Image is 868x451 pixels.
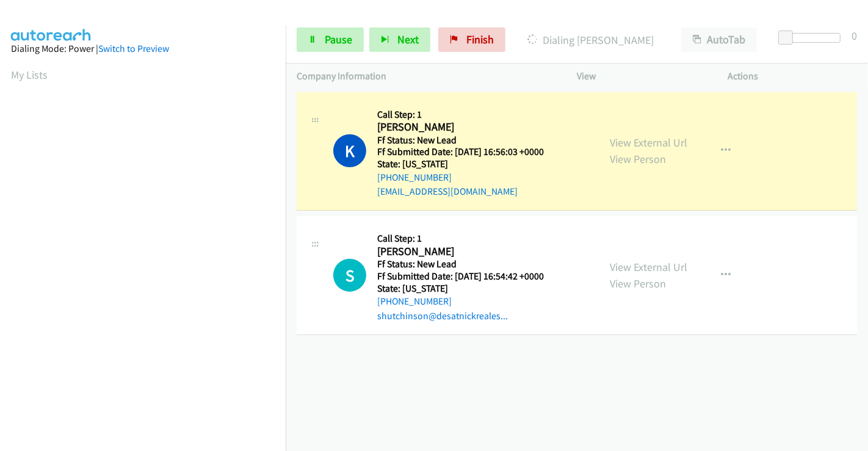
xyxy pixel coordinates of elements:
a: [PHONE_NUMBER] [377,295,452,307]
h5: Ff Status: New Lead [377,134,559,146]
a: View Person [610,152,666,166]
h5: State: [US_STATE] [377,158,559,170]
p: Actions [728,69,858,84]
a: My Lists [11,68,48,82]
a: [EMAIL_ADDRESS][DOMAIN_NAME] [377,186,518,197]
span: Pause [325,32,352,46]
p: Dialing [PERSON_NAME] [522,32,659,48]
div: Dialing Mode: Power | [11,41,275,56]
a: Switch to Preview [98,43,169,54]
iframe: Resource Center [833,177,868,274]
h1: K [333,134,366,167]
span: Next [397,32,419,46]
div: Delay between calls (in seconds) [784,33,841,43]
div: The call is yet to be attempted [333,259,366,292]
a: View Person [610,276,666,290]
h1: S [333,259,366,292]
a: shutchinson@desatnickreales... [377,310,508,322]
button: Next [369,27,430,52]
h5: Ff Submitted Date: [DATE] 16:54:42 +0000 [377,270,559,283]
h5: Ff Submitted Date: [DATE] 16:56:03 +0000 [377,146,559,158]
span: Finish [466,32,494,46]
button: AutoTab [681,27,757,52]
h5: Call Step: 1 [377,109,559,121]
p: View [577,69,706,84]
h2: [PERSON_NAME] [377,245,559,259]
h2: [PERSON_NAME] [377,120,559,134]
p: Company Information [297,69,555,84]
div: 0 [852,27,857,44]
h5: State: [US_STATE] [377,283,559,295]
a: Finish [438,27,505,52]
a: [PHONE_NUMBER] [377,171,452,183]
a: View External Url [610,260,687,274]
a: Pause [297,27,364,52]
h5: Ff Status: New Lead [377,258,559,270]
a: View External Url [610,135,687,150]
h5: Call Step: 1 [377,233,559,245]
